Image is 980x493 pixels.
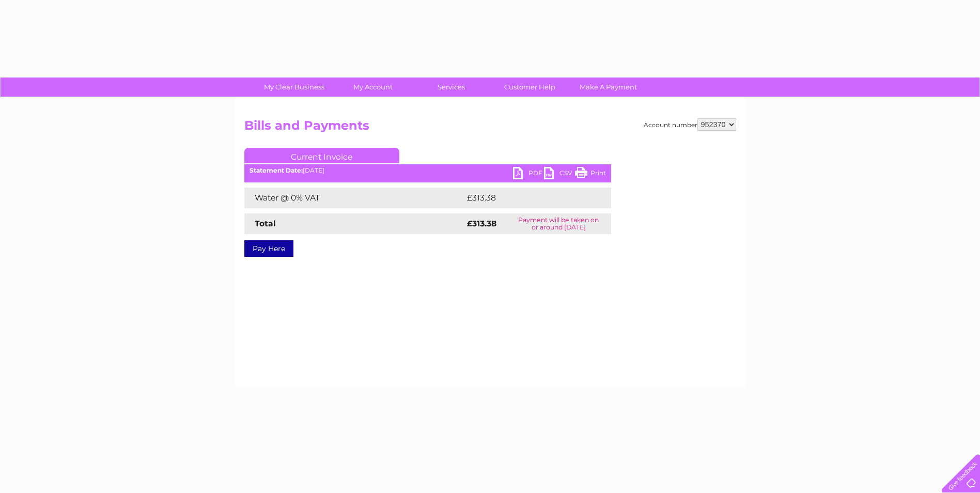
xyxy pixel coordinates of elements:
[544,167,575,182] a: CSV
[244,118,736,138] h2: Bills and Payments
[506,213,611,234] td: Payment will be taken on or around [DATE]
[255,219,276,228] strong: Total
[513,167,544,182] a: PDF
[330,78,415,97] a: My Account
[644,118,736,131] div: Account number
[409,78,494,97] a: Services
[244,240,293,257] a: Pay Here
[252,78,337,97] a: My Clear Business
[467,219,496,228] strong: £313.38
[464,188,592,208] td: £313.38
[575,167,606,182] a: Print
[244,167,611,174] div: [DATE]
[244,148,399,163] a: Current Invoice
[250,166,303,174] b: Statement Date:
[487,78,572,97] a: Customer Help
[566,78,651,97] a: Make A Payment
[244,188,464,208] td: Water @ 0% VAT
